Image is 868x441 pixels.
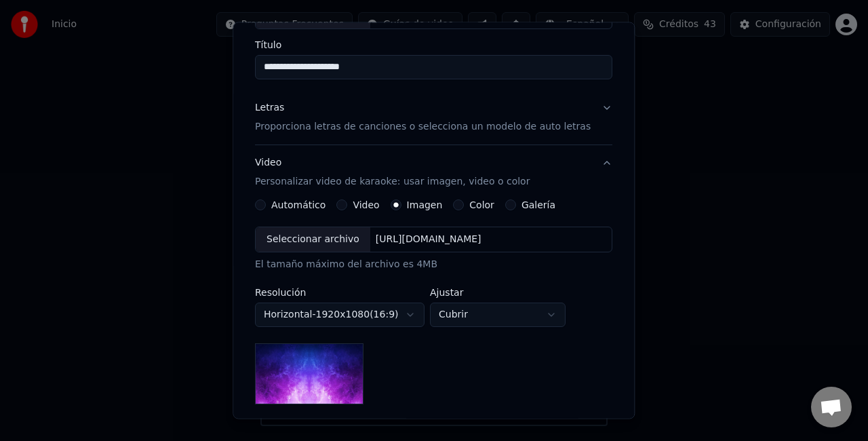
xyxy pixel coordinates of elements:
[255,156,530,189] div: Video
[370,233,487,246] div: [URL][DOMAIN_NAME]
[353,200,380,210] label: Video
[255,90,612,145] button: LetrasProporciona letras de canciones o selecciona un modelo de auto letras
[430,288,566,297] label: Ajustar
[255,258,612,271] div: El tamaño máximo del archivo es 4MB
[255,101,284,115] div: Letras
[255,288,425,297] label: Resolución
[255,145,612,199] button: VideoPersonalizar video de karaoke: usar imagen, video o color
[470,200,495,210] label: Color
[255,120,591,134] p: Proporciona letras de canciones o selecciona un modelo de auto letras
[271,200,325,210] label: Automático
[256,227,370,252] div: Seleccionar archivo
[407,200,443,210] label: Imagen
[255,40,612,50] label: Título
[521,200,555,210] label: Galería
[255,175,530,189] p: Personalizar video de karaoke: usar imagen, video o color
